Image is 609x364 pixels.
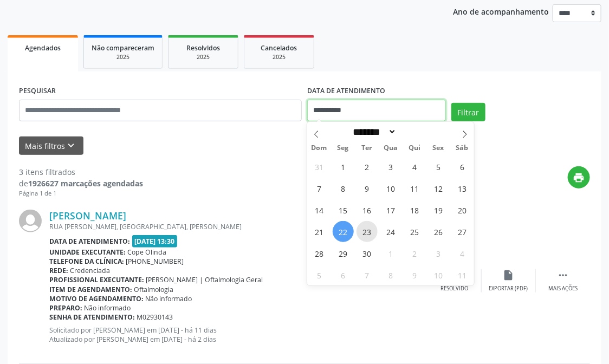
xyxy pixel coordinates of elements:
[557,269,569,281] i: 
[403,145,426,152] span: Qui
[349,126,397,138] select: Month
[333,199,354,220] span: Setembro 15, 2025
[404,199,425,220] span: Setembro 18, 2025
[380,178,401,199] span: Setembro 10, 2025
[309,178,330,199] span: Setembro 7, 2025
[333,221,354,242] span: Setembro 22, 2025
[355,145,379,152] span: Ter
[450,145,474,152] span: Sáb
[66,140,77,152] i: keyboard_arrow_down
[357,156,378,177] span: Setembro 2, 2025
[452,178,473,199] span: Setembro 13, 2025
[404,243,425,264] span: Outubro 2, 2025
[426,145,450,152] span: Sex
[134,285,174,294] span: Oftalmologia
[49,222,427,231] div: RUA [PERSON_NAME], [GEOGRAPHIC_DATA], [PERSON_NAME]
[451,103,485,121] button: Filtrar
[404,264,425,285] span: Outubro 9, 2025
[146,294,192,303] span: Não informado
[380,221,401,242] span: Setembro 24, 2025
[333,178,354,199] span: Setembro 8, 2025
[309,243,330,264] span: Setembro 28, 2025
[428,156,449,177] span: Setembro 5, 2025
[573,172,585,184] i: print
[126,257,184,266] span: [PHONE_NUMBER]
[380,243,401,264] span: Outubro 1, 2025
[380,156,401,177] span: Setembro 3, 2025
[309,264,330,285] span: Outubro 5, 2025
[176,53,230,61] div: 2025
[146,275,263,284] span: [PERSON_NAME] | Oftalmologia Geral
[452,221,473,242] span: Setembro 27, 2025
[49,313,135,322] b: Senha de atendimento:
[19,178,143,189] div: de
[333,243,354,264] span: Setembro 29, 2025
[428,199,449,220] span: Setembro 19, 2025
[309,156,330,177] span: Agosto 31, 2025
[186,43,220,53] span: Resolvidos
[49,294,144,303] b: Motivo de agendamento:
[452,264,473,285] span: Outubro 11, 2025
[307,83,385,100] label: DATA DE ATENDIMENTO
[428,221,449,242] span: Setembro 26, 2025
[92,43,154,53] span: Não compareceram
[379,145,403,152] span: Qua
[85,303,131,313] span: Não informado
[452,199,473,220] span: Setembro 20, 2025
[380,264,401,285] span: Outubro 8, 2025
[404,178,425,199] span: Setembro 11, 2025
[261,43,297,53] span: Cancelados
[428,243,449,264] span: Outubro 3, 2025
[503,269,515,281] i: insert_drive_file
[25,43,61,53] span: Agendados
[132,235,178,248] span: [DATE] 13:30
[333,156,354,177] span: Setembro 1, 2025
[49,257,124,266] b: Telefone da clínica:
[428,264,449,285] span: Outubro 10, 2025
[252,53,306,61] div: 2025
[357,199,378,220] span: Setembro 16, 2025
[357,243,378,264] span: Setembro 30, 2025
[19,166,143,178] div: 3 itens filtrados
[452,243,473,264] span: Outubro 4, 2025
[333,264,354,285] span: Outubro 6, 2025
[49,237,130,246] b: Data de atendimento:
[49,248,126,257] b: Unidade executante:
[404,221,425,242] span: Setembro 25, 2025
[428,178,449,199] span: Setembro 12, 2025
[404,156,425,177] span: Setembro 4, 2025
[49,303,82,313] b: Preparo:
[49,266,68,275] b: Rede:
[128,248,167,257] span: Cope Olinda
[357,264,378,285] span: Outubro 7, 2025
[453,4,549,18] p: Ano de acompanhamento
[397,126,432,138] input: Year
[309,199,330,220] span: Setembro 14, 2025
[19,83,56,100] label: PESQUISAR
[92,53,154,61] div: 2025
[137,313,173,322] span: M02930143
[331,145,355,152] span: Seg
[452,156,473,177] span: Setembro 6, 2025
[548,285,578,292] div: Mais ações
[70,266,111,275] span: Credenciada
[19,210,42,232] img: img
[489,285,528,292] div: Exportar (PDF)
[49,210,126,222] a: [PERSON_NAME]
[19,136,83,155] button: Mais filtroskeyboard_arrow_down
[357,178,378,199] span: Setembro 9, 2025
[357,221,378,242] span: Setembro 23, 2025
[49,326,427,344] p: Solicitado por [PERSON_NAME] em [DATE] - há 11 dias Atualizado por [PERSON_NAME] em [DATE] - há 2...
[28,178,143,188] strong: 1926627 marcações agendadas
[309,221,330,242] span: Setembro 21, 2025
[307,145,331,152] span: Dom
[380,199,401,220] span: Setembro 17, 2025
[19,189,143,198] div: Página 1 de 1
[568,166,590,188] button: print
[49,275,144,284] b: Profissional executante:
[49,285,132,294] b: Item de agendamento:
[440,285,468,292] div: Resolvido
